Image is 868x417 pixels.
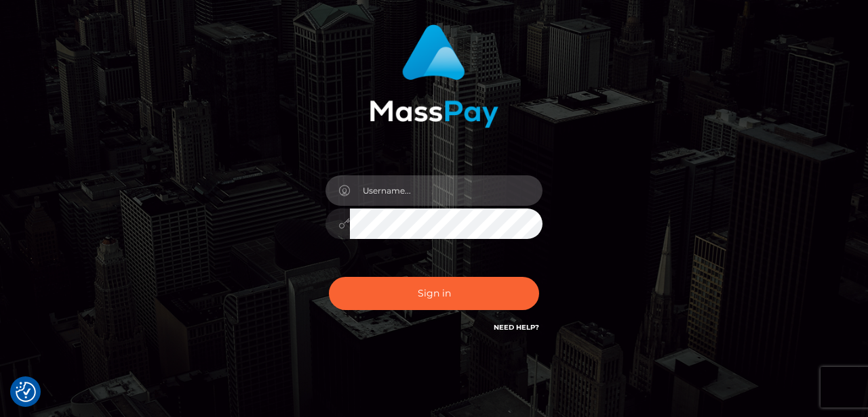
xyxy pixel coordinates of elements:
img: MassPay Login [370,24,498,128]
img: Revisit consent button [16,382,36,402]
button: Consent Preferences [16,382,36,402]
a: Need Help? [494,323,539,332]
button: Sign in [329,277,539,310]
input: Username... [350,175,542,206]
